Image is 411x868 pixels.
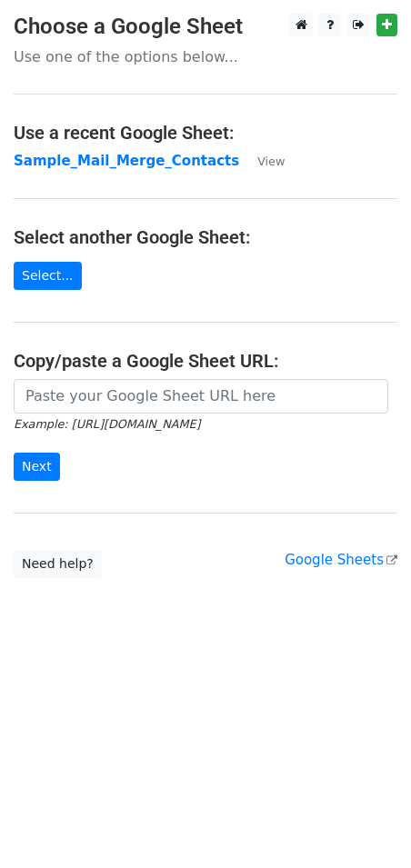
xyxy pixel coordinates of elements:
[257,155,285,168] small: View
[14,379,388,414] input: Paste your Google Sheet URL here
[14,550,102,578] a: Need help?
[14,14,397,40] h3: Choose a Google Sheet
[14,417,200,431] small: Example: [URL][DOMAIN_NAME]
[14,153,239,169] a: Sample_Mail_Merge_Contacts
[239,153,285,169] a: View
[14,453,60,481] input: Next
[14,226,397,248] h4: Select another Google Sheet:
[14,262,82,290] a: Select...
[14,350,397,372] h4: Copy/paste a Google Sheet URL:
[14,122,397,144] h4: Use a recent Google Sheet:
[14,47,397,66] p: Use one of the options below...
[285,552,397,568] a: Google Sheets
